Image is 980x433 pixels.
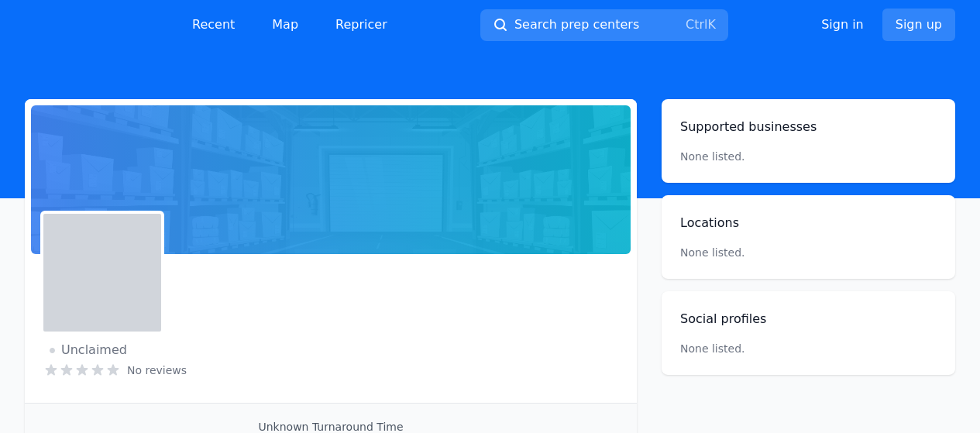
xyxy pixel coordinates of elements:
h2: Locations [680,214,937,232]
h2: Supported businesses [680,118,937,136]
span: Search prep centers [514,15,639,34]
a: Map [260,9,311,40]
kbd: K [707,17,716,32]
button: Search prep centersCtrlK [480,9,728,41]
p: None listed. [680,341,745,356]
img: PrepCenter [25,14,149,36]
p: None listed. [680,245,937,260]
kbd: Ctrl [686,17,707,32]
span: No reviews [127,363,187,378]
a: Sign up [882,9,955,41]
a: Sign in [821,15,864,34]
span: Unclaimed [50,341,127,359]
a: Repricer [323,9,400,40]
a: Recent [180,9,247,40]
img: yH5BAEAAAAALAAAAAABAAEAAAIBRAA7 [73,243,132,302]
p: None listed. [680,149,745,164]
span: Unknown Turnaround Time [258,421,403,433]
h2: Social profiles [680,310,937,328]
